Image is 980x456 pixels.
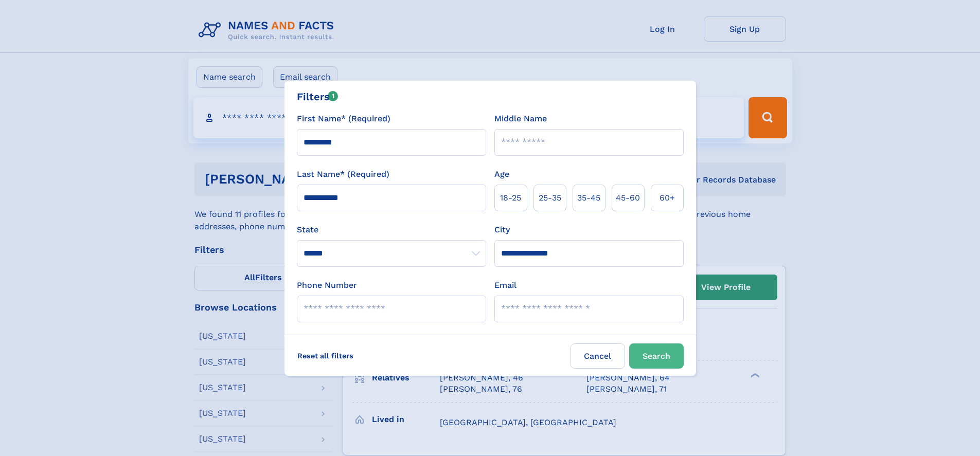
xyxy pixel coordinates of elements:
label: Middle Name [494,113,547,125]
span: 35‑45 [577,192,600,204]
label: Reset all filters [291,343,360,368]
span: 25‑35 [539,192,561,204]
span: 60+ [660,192,675,204]
label: Age [494,168,509,180]
label: Phone Number [297,279,357,291]
button: Search [629,343,684,369]
label: Last Name* (Required) [297,168,389,180]
label: Cancel [571,343,625,369]
label: City [494,224,510,236]
span: 18‑25 [500,192,521,204]
label: First Name* (Required) [297,113,390,125]
label: Email [494,279,516,291]
span: 45‑60 [616,192,640,204]
div: Filters [297,89,338,104]
label: State [297,224,486,236]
